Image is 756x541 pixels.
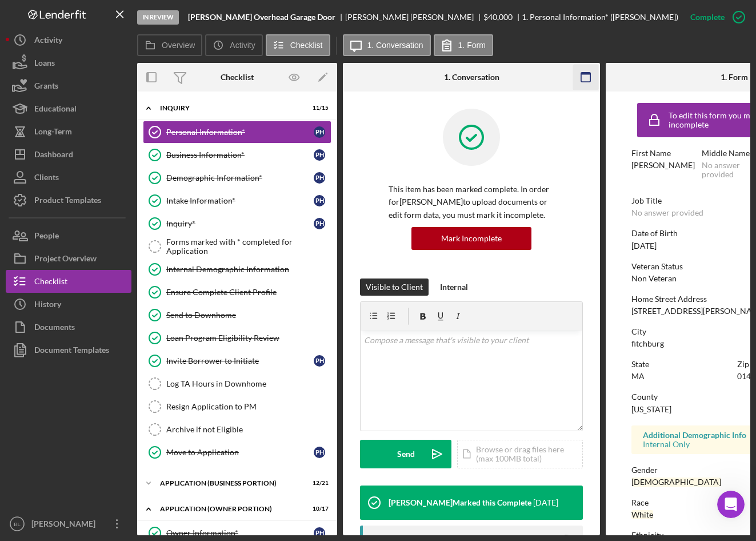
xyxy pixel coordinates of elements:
[143,418,331,441] a: Archive if not Eligible
[397,440,415,468] div: Send
[143,304,331,327] a: Send to Downhome
[6,120,131,143] a: Long-Term
[6,270,131,293] button: Checklist
[166,448,314,457] div: Move to Application
[721,73,748,82] div: 1. Form
[389,498,531,507] div: [PERSON_NAME] Marked this Complete
[483,12,513,22] span: $40,000
[314,218,325,229] div: p h
[314,149,325,161] div: p h
[266,34,330,56] button: Checklist
[6,512,131,535] button: BL[PERSON_NAME]
[6,166,131,189] button: Clients
[34,293,61,319] div: History
[29,512,103,538] div: [PERSON_NAME]
[533,498,558,507] time: 2025-06-03 18:11
[34,316,75,341] div: Documents
[188,13,335,22] b: [PERSON_NAME] Overhead Garage Door
[166,288,331,297] div: Ensure Complete Client Profile
[441,227,502,250] div: Mark Incomplete
[166,219,314,228] div: Inquiry*
[166,173,314,182] div: Demographic Information*
[166,379,331,388] div: Log TA Hours in Downhome
[160,105,300,112] div: INQUIRY
[143,189,331,212] a: Intake Information*ph
[143,235,331,258] a: Forms marked with * completed for Application
[34,270,67,296] div: Checklist
[143,166,331,189] a: Demographic Information*ph
[6,29,131,51] button: Activity
[366,279,423,296] div: Visible to Client
[314,126,325,138] div: p h
[137,10,179,25] div: In Review
[34,247,97,273] div: Project Overview
[160,506,300,512] div: APPLICATION (OWNER PORTION)
[308,506,329,512] div: 10 / 17
[166,128,314,137] div: Personal Information*
[290,41,323,50] label: Checklist
[314,355,325,367] div: p h
[6,189,131,212] a: Product Templates
[679,6,750,29] button: Complete
[6,51,131,74] button: Loans
[34,189,101,214] div: Product Templates
[314,195,325,206] div: p h
[345,13,483,22] div: [PERSON_NAME] [PERSON_NAME]
[631,360,731,369] div: State
[143,144,331,166] a: Business Information*ph
[166,237,331,256] div: Forms marked with * completed for Application
[143,281,331,304] a: Ensure Complete Client Profile
[6,316,131,339] button: Documents
[631,339,664,348] div: fitchburg
[6,293,131,316] button: History
[34,74,58,100] div: Grants
[314,527,325,539] div: p h
[143,121,331,144] a: Personal Information*ph
[34,143,73,169] div: Dashboard
[14,521,21,527] text: BL
[34,51,55,77] div: Loans
[434,34,493,56] button: 1. Form
[360,279,429,296] button: Visible to Client
[143,327,331,349] a: Loan Program Eligibility Review
[205,34,262,56] button: Activity
[631,274,677,283] div: Non Veteran
[631,149,696,158] div: First Name
[6,143,131,166] a: Dashboard
[6,74,131,97] button: Grants
[143,258,331,281] a: Internal Demographic Information
[143,349,331,372] a: Invite Borrower to Initiateph
[522,13,678,22] div: 1. Personal Information* ([PERSON_NAME])
[143,441,331,464] a: Move to Applicationph
[631,161,695,170] div: [PERSON_NAME]
[444,73,499,82] div: 1. Conversation
[631,241,657,250] div: [DATE]
[166,150,314,160] div: Business Information*
[631,510,653,519] div: White
[6,97,131,120] a: Educational
[717,491,745,518] iframe: Intercom live chat
[137,34,202,56] button: Overview
[221,73,254,82] div: Checklist
[308,480,329,487] div: 12 / 21
[631,478,721,487] div: [DEMOGRAPHIC_DATA]
[690,6,725,29] div: Complete
[34,29,62,54] div: Activity
[34,339,109,364] div: Document Templates
[389,183,554,221] p: This item has been marked complete. In order for [PERSON_NAME] to upload documents or edit form d...
[314,447,325,458] div: p h
[166,356,314,365] div: Invite Borrower to Initiate
[6,224,131,247] button: People
[143,212,331,235] a: Inquiry*ph
[166,528,314,538] div: Owner Information*
[631,208,703,217] div: No answer provided
[6,339,131,361] button: Document Templates
[160,480,300,487] div: APPLICATION (BUSINESS PORTION)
